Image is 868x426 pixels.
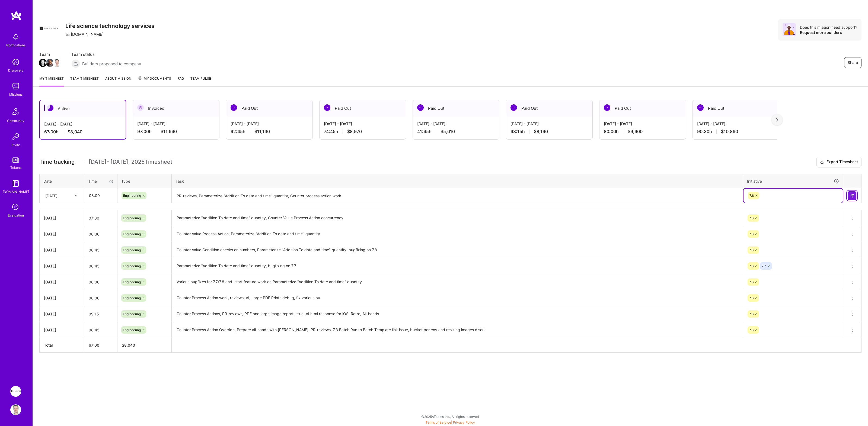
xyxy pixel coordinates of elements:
[721,129,738,134] span: $10,860
[123,193,141,198] span: Engineering
[226,100,312,117] div: Paid Out
[749,216,754,220] span: 7.8
[426,420,475,424] span: |
[44,327,80,333] div: [DATE]
[749,312,754,316] span: 7.8
[84,291,117,305] input: HH:MM
[84,275,117,289] input: HH:MM
[12,157,19,163] img: tokens
[510,121,588,127] div: [DATE] - [DATE]
[137,104,144,111] img: Invoiced
[697,121,775,127] div: [DATE] - [DATE]
[53,59,61,67] img: Team Member Avatar
[172,259,742,273] textarea: Parameterize "Addition To date and time" quantity, bugfixing on 7.7
[44,295,80,301] div: [DATE]
[749,264,754,268] span: 7.8
[697,129,775,134] div: 90:30 h
[776,118,778,122] img: right
[8,212,24,218] div: Evaluation
[848,60,858,65] span: Share
[417,104,424,111] img: Paid Out
[82,61,141,67] span: Builders proposed to company
[254,129,270,134] span: $11,130
[172,291,742,305] textarea: Counter Process Action work, reviews, AI, Large PDF Prints debug, fix various bu
[44,129,121,135] div: 67:00 h
[161,129,177,134] span: $11,640
[172,322,742,337] textarea: Counter Process Action Override, Prepare all-hands with [PERSON_NAME], PR-reviews, 7.3 Batch Run ...
[84,211,117,225] input: HH:MM
[47,105,53,111] img: Active
[123,264,141,268] span: Engineering
[133,100,219,117] div: Invoiced
[137,129,215,134] div: 97:00 h
[172,275,742,289] textarea: Various bugfixes for 7.7/7.8 and start feature work on Parameterize "Addition To date and time" q...
[510,129,588,134] div: 68:15 h
[53,58,60,67] a: Team Member Avatar
[9,105,22,118] img: Community
[44,121,121,127] div: [DATE] - [DATE]
[749,280,754,284] span: 7.8
[231,121,308,127] div: [DATE] - [DATE]
[10,57,21,67] img: discovery
[122,343,135,347] span: $ 8,040
[534,129,548,134] span: $8,190
[604,121,681,127] div: [DATE] - [DATE]
[324,121,401,127] div: [DATE] - [DATE]
[84,243,117,257] input: HH:MM
[749,232,754,236] span: 7.8
[10,81,21,92] img: teamwork
[441,129,455,134] span: $5,010
[324,104,330,111] img: Paid Out
[749,296,754,300] span: 7.8
[84,259,117,273] input: HH:MM
[11,11,22,21] img: logo
[33,410,868,423] div: © 2025 ATeams Inc., All rights reserved.
[45,193,58,198] div: [DATE]
[65,22,155,29] h3: Life science technology services
[848,191,857,200] div: null
[84,338,117,353] th: 67:00
[71,51,141,57] span: Team status
[137,121,215,127] div: [DATE] - [DATE]
[190,76,211,86] a: Team Pulse
[123,328,141,332] span: Engineering
[70,76,99,86] a: Team timesheet
[123,216,141,220] span: Engineering
[324,129,401,134] div: 74:45 h
[762,264,767,268] span: 7.7.
[510,104,517,111] img: Paid Out
[178,76,184,86] a: FAQ
[172,189,742,203] textarea: PR-reviews, Parameterize "Addition To date and time" quantity, Counter process action work
[693,100,779,117] div: Paid Out
[10,386,21,397] img: Apprentice: Life science technology services
[6,42,25,48] div: Notifications
[172,227,742,241] textarea: Counter Value Process Action, Parameterize "Addition To date and time" quantity
[850,193,854,198] img: Submit
[231,104,237,111] img: Paid Out
[10,178,21,189] img: guide book
[138,76,171,86] a: My Documents
[599,100,686,117] div: Paid Out
[88,178,113,184] div: Time
[749,328,754,332] span: 7.8
[138,76,171,82] span: My Documents
[506,100,592,117] div: Paid Out
[11,202,21,212] i: icon SelectionTeam
[749,193,754,198] span: 7.8
[40,174,84,188] th: Date
[697,104,704,111] img: Paid Out
[85,188,117,203] input: HH:MM
[117,174,172,188] th: Type
[10,31,21,42] img: bell
[39,59,47,67] img: Team Member Avatar
[9,404,23,415] a: User Avatar
[604,104,610,111] img: Paid Out
[123,312,141,316] span: Engineering
[749,248,754,252] span: 7.8
[84,307,117,321] input: HH:MM
[65,32,70,37] i: icon CompanyGray
[123,280,141,284] span: Engineering
[123,232,141,236] span: Engineering
[8,67,24,73] div: Discovery
[231,129,308,134] div: 92:45 h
